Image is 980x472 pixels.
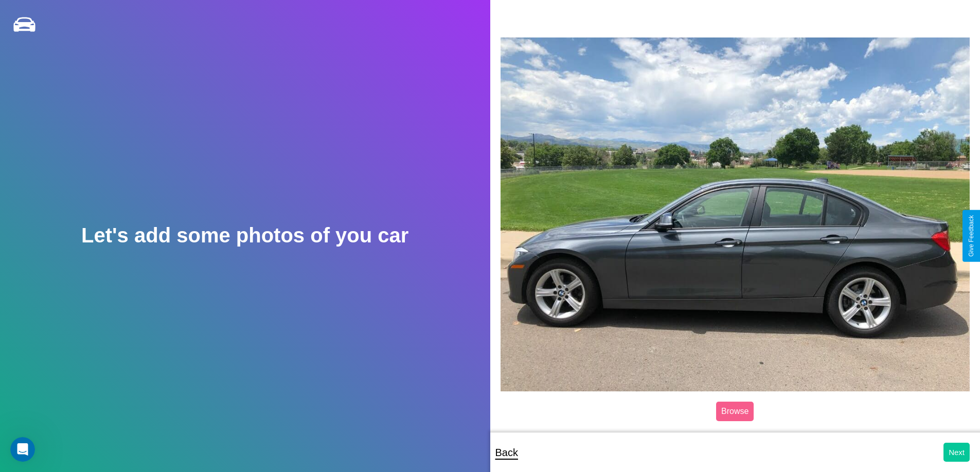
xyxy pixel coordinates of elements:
[81,224,408,247] h2: Let's add some photos of you car
[10,437,35,462] iframe: Intercom live chat
[501,37,970,391] img: posted
[495,443,518,462] p: Back
[968,215,975,257] div: Give Feedback
[716,402,754,421] label: Browse
[943,443,970,462] button: Next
